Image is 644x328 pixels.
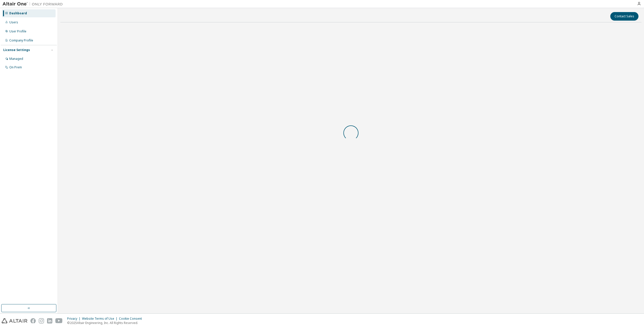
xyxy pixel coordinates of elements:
div: Dashboard [9,11,27,15]
p: © 2025 Altair Engineering, Inc. All Rights Reserved. [67,321,145,325]
div: Privacy [67,317,82,321]
button: Contact Sales [610,12,638,21]
img: youtube.svg [55,318,63,323]
div: License Settings [3,48,30,52]
div: Users [9,20,18,24]
img: linkedin.svg [47,318,52,323]
div: On Prem [9,65,22,69]
div: User Profile [9,29,26,33]
div: Website Terms of Use [82,317,119,321]
img: instagram.svg [39,318,44,323]
div: Managed [9,57,23,61]
img: facebook.svg [30,318,36,323]
div: Cookie Consent [119,317,145,321]
div: Company Profile [9,38,33,42]
img: Altair One [3,2,65,7]
img: altair_logo.svg [2,318,27,323]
